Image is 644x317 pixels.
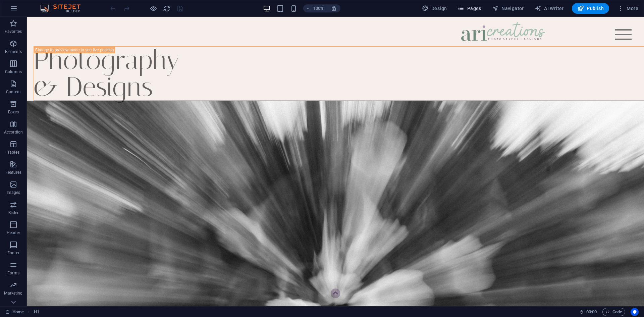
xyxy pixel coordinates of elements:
p: Header [7,230,20,235]
button: Code [602,308,625,316]
nav: breadcrumb [34,308,39,316]
p: Favorites [5,29,22,34]
p: Content [6,89,21,95]
p: Columns [5,69,22,74]
h6: Session time [579,308,597,316]
p: Boxes [8,109,19,115]
p: Marketing [4,290,22,296]
p: Accordion [4,129,23,135]
span: Click to select. Double-click to edit [34,308,39,316]
p: Tables [7,150,19,155]
p: Images [7,190,20,195]
span: More [617,5,638,12]
p: Slider [8,210,19,215]
span: 00 00 [586,308,597,316]
span: : [591,309,592,314]
p: Features [5,170,21,175]
p: Forms [7,270,19,276]
button: More [614,3,641,14]
p: Footer [7,250,19,256]
iframe: To enrich screen reader interactions, please activate Accessibility in Grammarly extension settings [27,17,644,306]
p: Elements [5,49,22,54]
button: Usercentrics [631,308,639,316]
span: Code [605,308,622,316]
a: Click to cancel selection. Double-click to open Pages [5,308,24,316]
